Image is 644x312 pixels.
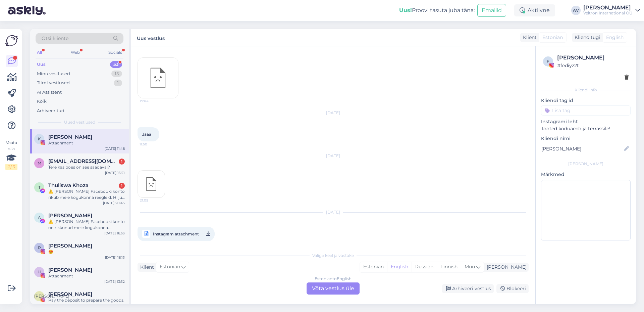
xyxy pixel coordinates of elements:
[119,159,125,165] div: 1
[48,219,125,231] div: ⚠️ [PERSON_NAME] Facebooki konto on rikkunud meie kogukonna standardeid. Meie süsteem on saanud p...
[541,171,631,178] p: Märkmed
[38,161,41,166] span: m
[64,119,95,125] span: Uued vestlused
[307,282,360,295] div: Võta vestlus üle
[111,71,122,77] div: 15
[5,164,17,170] div: 2 / 3
[69,48,81,57] div: Web
[153,230,199,238] span: Instagram attachment
[105,255,125,260] div: [DATE] 18:13
[557,62,629,69] div: # fediyz2t
[541,118,631,125] p: Instagrami leht
[37,61,46,68] div: Uus
[138,110,529,116] div: [DATE]
[138,253,529,259] div: Valige keel ja vastake
[315,276,352,282] div: Estonian to English
[140,142,165,147] span: 11:50
[104,231,125,236] div: [DATE] 16:53
[514,4,555,16] div: Aktiivne
[496,284,529,293] div: Blokeeri
[38,185,41,190] span: T
[34,294,69,299] span: [PERSON_NAME]
[138,227,215,241] a: Instagram attachment11:48
[5,34,18,47] img: Askly Logo
[37,107,64,114] div: Arhiveeritud
[48,297,125,309] div: Pay the deposit to prepare the goods. After the goods are ready, please inspect them and confirm ...
[105,170,125,175] div: [DATE] 15:21
[541,145,623,152] input: Lisa nimi
[114,80,122,86] div: 1
[138,209,529,215] div: [DATE]
[36,48,43,57] div: All
[48,243,92,249] span: Rait Kristal
[571,6,581,15] div: AV
[103,200,125,206] div: [DATE] 20:45
[583,5,640,16] a: [PERSON_NAME]Veltron International OÜ
[110,61,122,68] div: 53
[142,132,151,137] span: Jaaa
[583,5,633,10] div: [PERSON_NAME]
[37,80,70,86] div: Tiimi vestlused
[5,140,17,170] div: Vaata siia
[412,262,437,272] div: Russian
[572,34,600,41] div: Klienditugi
[387,262,412,272] div: English
[557,54,629,62] div: [PERSON_NAME]
[37,98,47,105] div: Kõik
[442,284,494,293] div: Arhiveeri vestlus
[48,134,92,140] span: Kristin Kerro
[38,245,41,250] span: R
[37,71,70,77] div: Minu vestlused
[520,34,537,41] div: Klient
[42,35,68,42] span: Otsi kliente
[38,215,41,220] span: A
[48,213,92,219] span: Abraham Fernando
[48,273,125,279] div: Attachment
[38,136,41,141] span: K
[541,161,631,167] div: [PERSON_NAME]
[541,125,631,132] p: Tooted koduaeda ja terrassile!
[484,264,527,271] div: [PERSON_NAME]
[107,48,123,57] div: Socials
[48,182,89,188] span: Thuliswa Khoza
[541,105,631,116] input: Lisa tag
[583,10,633,16] div: Veltron International OÜ
[542,34,563,41] span: Estonian
[547,59,549,64] span: f
[119,183,125,189] div: 1
[138,153,529,159] div: [DATE]
[160,263,180,271] span: Estonian
[138,171,165,197] img: attachment
[38,269,41,274] span: H
[399,6,475,14] div: Proovi tasuta juba täna:
[541,87,631,93] div: Kliendi info
[48,188,125,200] div: ⚠️ [PERSON_NAME] Facebooki konto rikub meie kogukonna reegleid. Hiljuti on meie süsteem saanud ka...
[48,164,125,170] div: Tere kas poes on see saadaval?
[37,89,62,96] div: AI Assistent
[140,239,165,248] span: 11:48
[465,264,475,270] span: Muu
[399,7,412,13] b: Uus!
[140,98,165,103] span: 19:04
[48,158,118,164] span: m.nommilo@gmail.com
[48,267,92,273] span: Hanno Tank
[104,279,125,284] div: [DATE] 13:32
[541,97,631,104] p: Kliendi tag'id
[360,262,387,272] div: Estonian
[606,34,624,41] span: English
[138,264,154,271] div: Klient
[477,4,506,17] button: Emailid
[137,33,165,42] label: Uus vestlus
[48,291,92,297] span: 赵歆茜
[437,262,461,272] div: Finnish
[105,146,125,151] div: [DATE] 11:48
[48,140,125,146] div: Attachment
[48,249,125,255] div: 😍
[140,198,165,203] span: 21:05
[541,135,631,142] p: Kliendi nimi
